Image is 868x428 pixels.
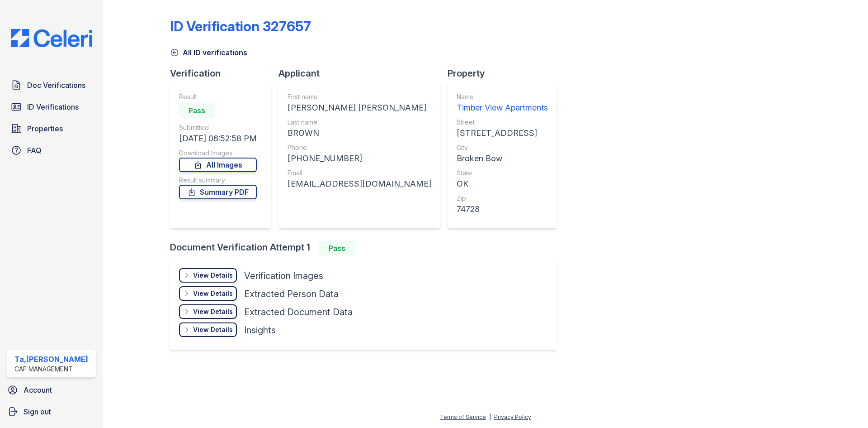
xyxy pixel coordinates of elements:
a: Summary PDF [179,185,257,199]
span: Sign out [24,406,51,417]
a: All Images [179,158,257,172]
div: Name [457,92,548,101]
div: Ta,[PERSON_NAME] [14,354,88,365]
div: Timber View Apartments [457,101,548,114]
span: FAQ [27,145,42,156]
div: Result [179,92,257,101]
div: Verification [170,67,278,80]
div: First name [288,92,431,101]
div: OK [457,178,548,190]
a: Properties [7,120,96,138]
div: [PHONE_NUMBER] [288,152,431,165]
div: [EMAIL_ADDRESS][DOMAIN_NAME] [288,178,431,190]
a: Terms of Service [440,414,486,420]
div: City [457,143,548,152]
div: Insights [244,324,276,337]
div: Verification Images [244,269,323,282]
div: Email [288,168,431,178]
div: Applicant [278,67,448,80]
div: Document Verification Attempt 1 [170,241,564,255]
div: Submitted [179,123,257,132]
div: Extracted Person Data [244,288,339,300]
span: ID Verifications [27,101,79,112]
div: View Details [193,289,233,298]
div: State [457,168,548,178]
div: View Details [193,307,233,316]
a: Name Timber View Apartments [457,92,548,114]
div: [STREET_ADDRESS] [457,127,548,139]
div: Result summary [179,176,257,185]
span: Account [24,385,52,395]
div: [PERSON_NAME] [PERSON_NAME] [288,101,431,114]
a: Privacy Policy [494,414,531,420]
div: ID Verification 327657 [170,18,311,34]
a: ID Verifications [7,98,96,116]
div: CAF Management [14,365,88,374]
a: Account [4,381,99,399]
div: Broken Bow [457,152,548,165]
a: Sign out [4,403,99,421]
div: Last name [288,118,431,127]
div: Phone [288,143,431,152]
span: Properties [27,123,63,134]
a: All ID verifications [170,47,247,58]
a: FAQ [7,141,96,159]
div: [DATE] 06:52:58 PM [179,132,257,145]
div: BROWN [288,127,431,139]
div: Pass [179,103,215,118]
div: Property [448,67,564,80]
div: Street [457,118,548,127]
div: View Details [193,325,233,334]
div: Zip [457,194,548,203]
img: CE_Logo_Blue-a8612792a0a2168367f1c8372b55b34899dd931a85d93a1a3d3e32e68fde9ad4.png [4,29,99,47]
div: View Details [193,271,233,280]
div: Extracted Document Data [244,306,353,318]
span: Doc Verifications [27,80,85,91]
div: 74728 [457,203,548,216]
div: | [489,414,491,420]
div: Pass [319,241,355,255]
a: Doc Verifications [7,76,96,94]
div: Download Images [179,149,257,158]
